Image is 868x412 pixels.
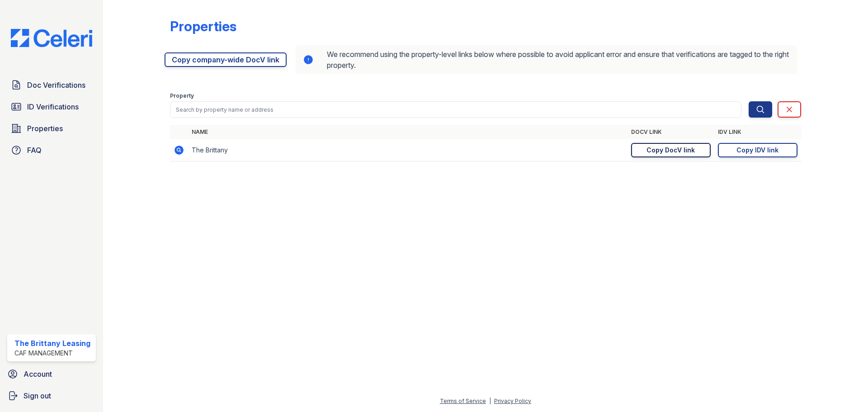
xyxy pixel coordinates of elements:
[296,45,797,74] div: We recommend using the property-level links below where possible to avoid applicant error and ens...
[7,76,96,94] a: Doc Verifications
[24,390,51,401] span: Sign out
[714,125,801,139] th: IDV Link
[170,18,236,34] div: Properties
[7,119,96,137] a: Properties
[631,143,711,157] a: Copy DocV link
[4,29,99,47] img: CE_Logo_Blue-a8612792a0a2168367f1c8372b55b34899dd931a85d93a1a3d3e32e68fde9ad4.png
[4,365,99,383] a: Account
[7,98,96,116] a: ID Verifications
[27,145,42,156] span: FAQ
[736,146,778,155] div: Copy IDV link
[440,398,486,404] a: Terms of Service
[7,141,96,159] a: FAQ
[188,139,627,161] td: The Brittany
[27,123,63,134] span: Properties
[4,387,99,405] a: Sign out
[718,143,797,157] a: Copy IDV link
[188,125,627,139] th: Name
[170,101,741,118] input: Search by property name or address
[494,398,531,404] a: Privacy Policy
[627,125,714,139] th: DocV Link
[165,52,287,67] a: Copy company-wide DocV link
[14,349,90,358] div: CAF Management
[646,146,695,155] div: Copy DocV link
[489,398,491,404] div: |
[14,338,90,349] div: The Brittany Leasing
[170,92,194,99] label: Property
[27,101,79,112] span: ID Verifications
[24,369,52,379] span: Account
[27,80,85,90] span: Doc Verifications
